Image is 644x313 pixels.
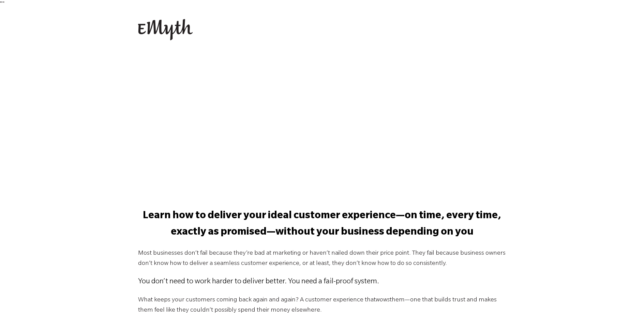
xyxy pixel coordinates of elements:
p: Most businesses don’t fail because they’re bad at marketing or haven’t nailed down their price po... [138,249,506,269]
img: EMyth [138,19,193,40]
span: Learn how to deliver your ideal customer experience—on time, every time, exactly as promised—with... [143,211,501,238]
em: wows [376,297,390,304]
iframe: undefined [194,54,450,198]
span: You don’t need to work harder to deliver better. You need a fail-proof system. [138,278,379,286]
iframe: Chat Widget [610,280,644,313]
